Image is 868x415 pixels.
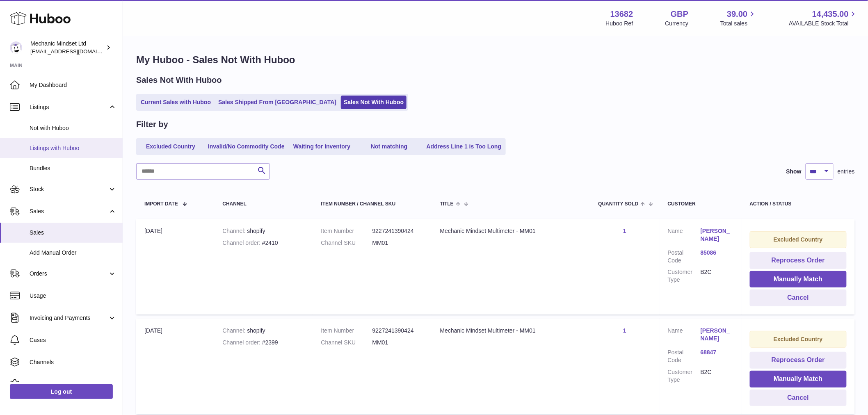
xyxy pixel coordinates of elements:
[321,239,372,247] dt: Channel SKU
[30,103,108,111] span: Listings
[727,9,747,20] span: 39.00
[440,327,582,335] div: Mechanic Mindset Multimeter - MM01
[701,227,733,243] a: [PERSON_NAME]
[222,239,262,246] strong: Channel order
[668,249,701,265] dt: Postal Code
[30,48,121,55] span: [EMAIL_ADDRESS][DOMAIN_NAME]
[774,236,823,243] strong: Excluded Country
[222,239,304,247] div: #2410
[668,227,701,245] dt: Name
[30,124,116,132] span: Not with Huboo
[812,9,849,20] span: 14,435.00
[215,96,339,109] a: Sales Shipped From [GEOGRAPHIC_DATA]
[750,252,847,269] button: Reprocess Order
[701,368,733,384] dd: B2C
[30,164,116,172] span: Bundles
[30,81,116,89] span: My Dashboard
[30,270,108,278] span: Orders
[321,327,372,335] dt: Item Number
[30,40,104,55] div: Mechanic Mindset Ltd
[136,53,855,66] h1: My Huboo - Sales Not With Huboo
[606,20,633,27] div: Huboo Ref
[372,327,424,335] dd: 9227241390424
[222,327,304,335] div: shopify
[668,349,701,364] dt: Postal Code
[750,371,847,388] button: Manually Match
[30,207,108,215] span: Sales
[138,96,214,109] a: Current Sales with Huboo
[701,327,733,342] a: [PERSON_NAME]
[30,229,116,237] span: Sales
[750,352,847,369] button: Reprocess Order
[30,381,116,388] span: Settings
[598,201,639,207] span: Quantity Sold
[222,327,247,334] strong: Channel
[789,9,858,27] a: 14,435.00 AVAILABLE Stock Total
[222,228,247,234] strong: Channel
[440,227,582,235] div: Mechanic Mindset Multimeter - MM01
[789,20,858,27] span: AVAILABLE Stock Total
[701,268,733,284] dd: B2C
[665,20,689,27] div: Currency
[10,384,113,399] a: Log out
[610,9,633,20] strong: 13682
[321,339,372,347] dt: Channel SKU
[701,349,733,356] a: 68847
[720,20,757,27] span: Total sales
[144,201,178,207] span: Import date
[372,239,424,247] dd: MM01
[356,140,422,153] a: Not matching
[30,358,116,366] span: Channels
[30,314,108,322] span: Invoicing and Payments
[289,140,355,153] a: Waiting for Inventory
[205,140,288,153] a: Invalid/No Commodity Code
[774,336,823,342] strong: Excluded Country
[341,96,407,109] a: Sales Not With Huboo
[372,227,424,235] dd: 9227241390424
[136,119,168,130] h2: Filter by
[623,228,626,234] a: 1
[668,327,701,344] dt: Name
[30,144,116,152] span: Listings with Huboo
[750,201,847,207] div: Action / Status
[30,249,116,257] span: Add Manual Order
[701,249,733,257] a: 85086
[10,41,22,54] img: internalAdmin-13682@internal.huboo.com
[720,9,757,27] a: 39.00 Total sales
[222,201,304,207] div: Channel
[222,339,262,346] strong: Channel order
[750,390,847,406] button: Cancel
[786,168,802,176] label: Show
[372,339,424,347] dd: MM01
[424,140,505,153] a: Address Line 1 is Too Long
[668,368,701,384] dt: Customer Type
[136,319,214,414] td: [DATE]
[440,201,454,207] span: Title
[321,201,424,207] div: Item Number / Channel SKU
[30,292,116,300] span: Usage
[750,271,847,288] button: Manually Match
[138,140,203,153] a: Excluded Country
[671,9,688,20] strong: GBP
[136,75,222,86] h2: Sales Not With Huboo
[750,290,847,306] button: Cancel
[30,336,116,344] span: Cases
[668,268,701,284] dt: Customer Type
[838,168,855,176] span: entries
[222,227,304,235] div: shopify
[668,201,733,207] div: Customer
[30,185,108,193] span: Stock
[222,339,304,347] div: #2399
[321,227,372,235] dt: Item Number
[136,219,214,315] td: [DATE]
[623,327,626,334] a: 1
